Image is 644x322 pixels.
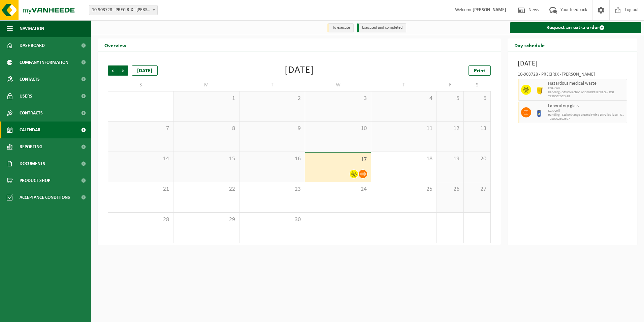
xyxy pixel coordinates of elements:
[243,216,301,223] span: 30
[548,95,625,99] span: T250002602498
[440,95,460,102] span: 5
[20,37,45,54] span: Dashboard
[89,5,157,15] span: 10-903728 - PRECIRIX - JETTE
[548,90,625,95] span: Handling - Std Collection onDmd/PalletPlace - COL
[518,72,627,79] div: 10-903728 - PRECIRIX - [PERSON_NAME]
[111,155,170,163] span: 14
[508,38,551,52] h2: Day schedule
[89,5,158,15] span: 10-903728 - PRECIRIX - JETTE
[440,155,460,163] span: 19
[548,117,625,121] span: T250002602507
[375,186,433,193] span: 25
[111,186,170,193] span: 21
[510,22,642,33] a: Request an extra order
[173,79,239,91] td: M
[20,54,68,71] span: Company information
[20,155,45,172] span: Documents
[548,113,625,117] span: Handling - Std Exchange onDmd FxdFq D/PalletPlace - COL
[243,125,301,132] span: 9
[118,65,128,76] span: Next
[239,79,305,91] td: T
[437,79,464,91] td: F
[243,95,301,102] span: 2
[285,65,314,76] div: [DATE]
[98,38,133,52] h2: Overview
[327,23,354,32] li: To execute
[177,95,235,102] span: 1
[440,186,460,193] span: 26
[111,216,170,223] span: 28
[111,125,170,132] span: 7
[20,71,40,88] span: Contacts
[548,109,625,113] span: KGA Colli
[177,125,235,132] span: 8
[473,7,506,12] strong: [PERSON_NAME]
[535,107,545,117] img: LP-OT-00060-HPE-21
[309,156,367,163] span: 17
[467,95,487,102] span: 6
[357,23,406,32] li: Executed and completed
[20,20,44,37] span: Navigation
[375,155,433,163] span: 18
[467,155,487,163] span: 20
[243,155,301,163] span: 16
[548,81,625,86] span: Hazardous medical waste
[518,59,627,69] h3: [DATE]
[20,105,43,122] span: Contracts
[548,86,625,90] span: KGA Colli
[467,186,487,193] span: 27
[467,125,487,132] span: 13
[177,155,235,163] span: 15
[20,138,42,155] span: Reporting
[177,216,235,223] span: 29
[243,186,301,193] span: 23
[375,95,433,102] span: 4
[535,85,545,95] img: LP-SB-00050-HPE-22
[20,122,40,138] span: Calendar
[309,186,367,193] span: 24
[440,125,460,132] span: 12
[305,79,371,91] td: W
[177,186,235,193] span: 22
[108,79,173,91] td: S
[371,79,437,91] td: T
[108,65,118,76] span: Previous
[20,189,70,206] span: Acceptance conditions
[469,65,491,76] a: Print
[548,104,625,109] span: Laboratory glass
[309,125,367,132] span: 10
[132,65,158,76] div: [DATE]
[375,125,433,132] span: 11
[464,79,491,91] td: S
[309,95,367,102] span: 3
[474,68,485,74] span: Print
[20,88,32,105] span: Users
[20,172,50,189] span: Product Shop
